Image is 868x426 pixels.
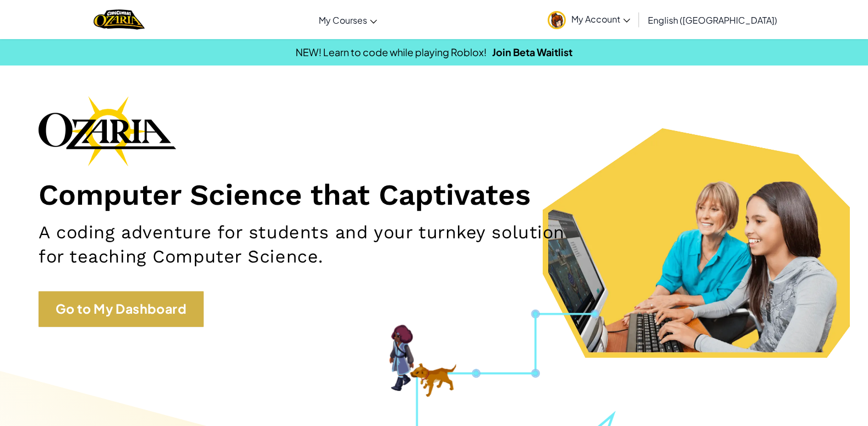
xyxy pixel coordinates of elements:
img: Ozaria branding logo [39,96,176,166]
span: My Courses [319,14,367,26]
a: My Account [542,2,636,37]
span: English ([GEOGRAPHIC_DATA]) [648,14,777,26]
a: Ozaria by CodeCombat logo [94,8,145,31]
img: avatar [548,11,566,29]
a: My Courses [313,5,383,35]
a: Go to My Dashboard [39,291,204,327]
span: NEW! Learn to code while playing Roblox! [296,46,487,58]
h2: A coding adventure for students and your turnkey solution for teaching Computer Science. [39,221,569,269]
img: Home [94,8,145,31]
a: English ([GEOGRAPHIC_DATA]) [642,5,783,35]
a: Join Beta Waitlist [492,46,572,58]
span: My Account [571,13,630,25]
h1: Computer Science that Captivates [39,177,829,213]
